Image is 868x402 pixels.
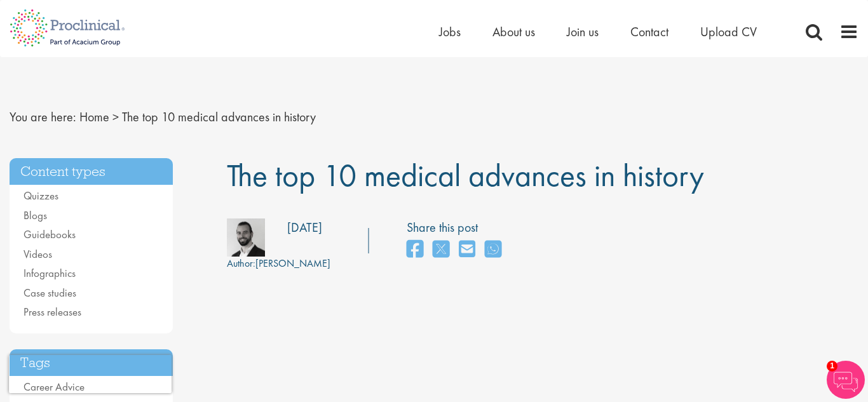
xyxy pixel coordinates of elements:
[439,23,461,40] a: Jobs
[24,247,52,261] a: Videos
[10,158,173,185] h3: Content types
[24,227,76,241] a: Guidebooks
[122,109,316,125] span: The top 10 medical advances in history
[24,266,76,280] a: Infographics
[10,109,76,125] span: You are here:
[433,236,449,264] a: share on twitter
[827,361,865,399] img: Chatbot
[827,361,837,372] span: 1
[287,218,322,237] div: [DATE]
[407,218,508,237] label: Share this post
[227,257,330,271] div: [PERSON_NAME]
[24,189,58,203] a: Quizzes
[9,355,172,393] iframe: reCAPTCHA
[24,286,76,300] a: Case studies
[630,23,668,40] a: Contact
[700,23,757,40] a: Upload CV
[492,23,535,40] a: About us
[485,236,501,264] a: share on whats app
[24,208,47,222] a: Blogs
[10,349,173,377] h3: Tags
[227,257,255,270] span: Author:
[227,155,704,196] span: The top 10 medical advances in history
[459,236,475,264] a: share on email
[112,109,119,125] span: >
[24,305,81,319] a: Press releases
[227,218,265,257] img: 76d2c18e-6ce3-4617-eefd-08d5a473185b
[567,23,599,40] a: Join us
[79,109,109,125] a: breadcrumb link
[407,236,423,264] a: share on facebook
